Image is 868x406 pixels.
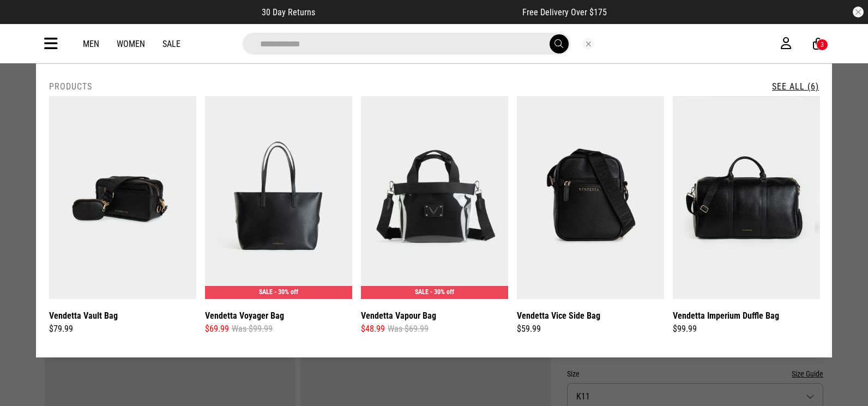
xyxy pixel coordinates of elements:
a: Vendetta Vapour Bag [361,309,436,323]
div: $59.99 [517,323,664,336]
img: Vendetta Vault Bag in Black [49,96,196,299]
a: 3 [813,38,823,50]
span: 30 Day Returns [262,7,315,17]
a: Vendetta Imperium Duffle Bag [673,309,779,323]
iframe: Customer reviews powered by Trustpilot [337,7,501,17]
span: $69.99 [205,323,229,336]
img: Vendetta Voyager Bag in Black [205,96,352,299]
span: Was $99.99 [232,323,273,336]
span: - 30% off [274,288,298,296]
a: Women [117,39,145,49]
a: See All (6) [772,81,819,92]
img: Vendetta Vapour Bag in Black [361,96,508,299]
img: Vendetta Vice Side Bag in Black [517,96,664,299]
a: Sale [162,39,180,49]
div: $99.99 [673,323,820,336]
button: Open LiveChat chat widget [9,4,41,37]
span: $48.99 [361,323,385,336]
span: - 30% off [430,288,454,296]
a: Vendetta Vault Bag [49,309,118,323]
span: SALE [259,288,273,296]
a: Vendetta Voyager Bag [205,309,284,323]
span: SALE [415,288,429,296]
a: Men [83,39,99,49]
img: Vendetta Imperium Duffle Bag in Black [673,96,820,299]
div: $79.99 [49,323,196,336]
span: Free Delivery Over $175 [522,7,607,17]
h2: Products [49,81,92,92]
div: 3 [821,41,824,49]
span: Was $69.99 [388,323,429,336]
a: Vendetta Vice Side Bag [517,309,600,323]
button: Close search [582,38,594,50]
